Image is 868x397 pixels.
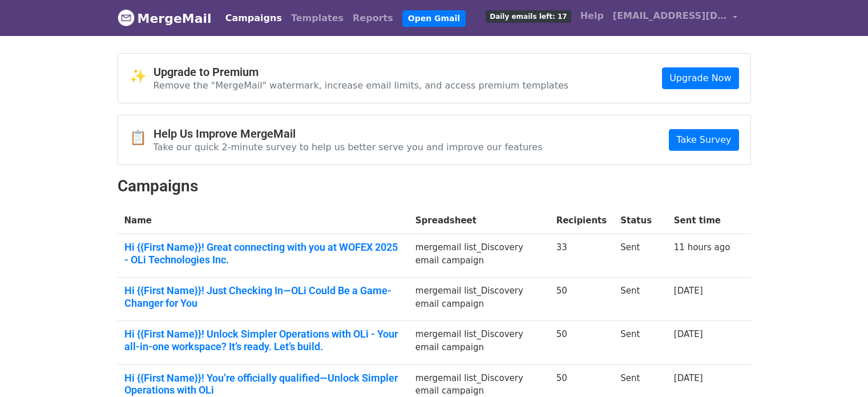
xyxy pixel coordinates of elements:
[486,10,571,23] span: Daily emails left: 17
[221,7,286,30] a: Campaigns
[550,278,614,321] td: 50
[409,321,550,364] td: mergemail list_Discovery email campaign
[669,129,738,151] a: Take Survey
[130,68,154,85] span: ✨
[124,284,402,309] a: Hi {{First Name}}! Just Checking In—OLi Could Be a Game-Changer for You
[481,5,575,27] a: Daily emails left: 17
[667,207,737,234] th: Sent time
[613,278,667,321] td: Sent
[130,130,154,146] span: 📋
[118,177,751,196] h2: Campaigns
[154,127,543,141] h4: Help Us Improve MergeMail
[154,65,569,79] h4: Upgrade to Premium
[674,286,703,296] a: [DATE]
[124,241,402,266] a: Hi {{First Name}}! Great connecting with you at WOFEX 2025 - OLi Technologies Inc.
[409,234,550,278] td: mergemail list_Discovery email campaign
[550,207,614,234] th: Recipients
[348,7,398,30] a: Reports
[409,207,550,234] th: Spreadsheet
[402,10,466,27] a: Open Gmail
[409,278,550,321] td: mergemail list_Discovery email campaign
[608,5,742,31] a: [EMAIL_ADDRESS][DOMAIN_NAME]
[118,6,212,30] a: MergeMail
[674,329,703,339] a: [DATE]
[124,372,402,396] a: Hi {{First Name}}! You’re officially qualified—Unlock Simpler Operations with OLi
[613,234,667,278] td: Sent
[124,328,402,352] a: Hi {{First Name}}! Unlock Simpler Operations with OLi - Your all-in-one workspace? It’s ready. Le...
[613,207,667,234] th: Status
[613,321,667,364] td: Sent
[118,207,409,234] th: Name
[154,79,569,91] p: Remove the "MergeMail" watermark, increase email limits, and access premium templates
[118,9,135,26] img: MergeMail logo
[286,7,348,30] a: Templates
[154,141,543,153] p: Take our quick 2-minute survey to help us better serve you and improve our features
[550,234,614,278] td: 33
[550,321,614,364] td: 50
[576,5,608,27] a: Help
[613,9,727,23] span: [EMAIL_ADDRESS][DOMAIN_NAME]
[662,67,738,89] a: Upgrade Now
[674,373,703,383] a: [DATE]
[674,242,730,252] a: 11 hours ago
